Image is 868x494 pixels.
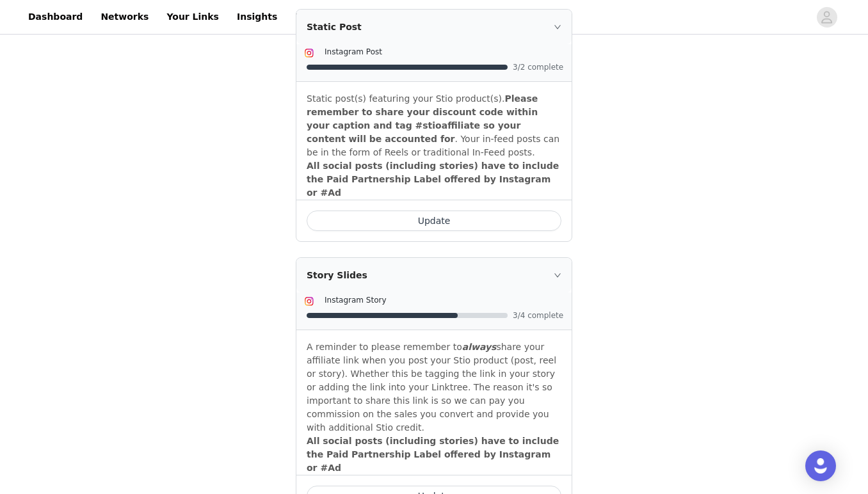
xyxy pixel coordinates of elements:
[159,3,227,31] a: Your Links
[304,296,314,307] img: Instagram Icon
[307,340,561,434] p: A reminder to please remember to share your affiliate link when you post your Stio product (post,...
[462,342,497,352] em: always
[325,296,387,305] span: Instagram Story
[229,3,285,31] a: Insights
[513,312,564,319] span: 3/4 complete
[296,10,572,44] div: icon: rightStatic Post
[296,258,572,292] div: icon: rightStory Slides
[325,47,382,56] span: Instagram Post
[307,161,559,198] strong: All social posts (including stories) have to include the Paid Partnership Label offered by Instag...
[821,7,833,28] div: avatar
[304,48,314,58] img: Instagram Icon
[554,271,561,279] i: icon: right
[93,3,156,31] a: Networks
[513,63,564,71] span: 3/2 complete
[307,436,559,473] strong: All social posts (including stories) have to include the Paid Partnership Label offered by Instag...
[805,450,836,481] div: Open Intercom Messenger
[554,23,561,31] i: icon: right
[287,3,343,31] a: Payouts
[20,3,90,31] a: Dashboard
[307,92,561,159] p: Static post(s) featuring your Stio product(s). . Your in-feed posts can be in the form of Reels o...
[307,211,561,231] button: Update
